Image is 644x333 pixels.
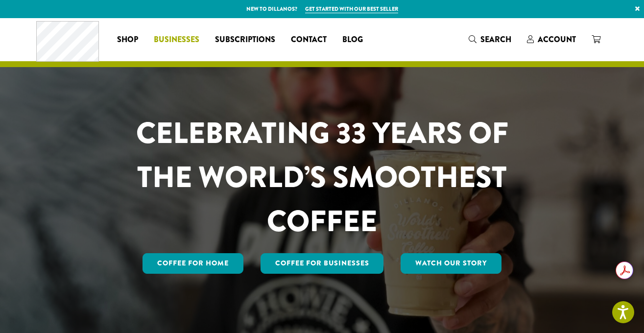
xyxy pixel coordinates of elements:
[109,32,146,48] a: Shop
[538,34,576,45] span: Account
[401,253,501,274] a: Watch Our Story
[117,34,138,46] span: Shop
[154,34,199,46] span: Businesses
[305,5,398,13] a: Get started with our best seller
[461,31,519,48] a: Search
[342,34,363,46] span: Blog
[291,34,327,46] span: Contact
[480,34,511,45] span: Search
[215,34,275,46] span: Subscriptions
[107,111,537,243] h1: CELEBRATING 33 YEARS OF THE WORLD’S SMOOTHEST COFFEE
[143,253,243,274] a: Coffee for Home
[261,253,384,274] a: Coffee For Businesses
